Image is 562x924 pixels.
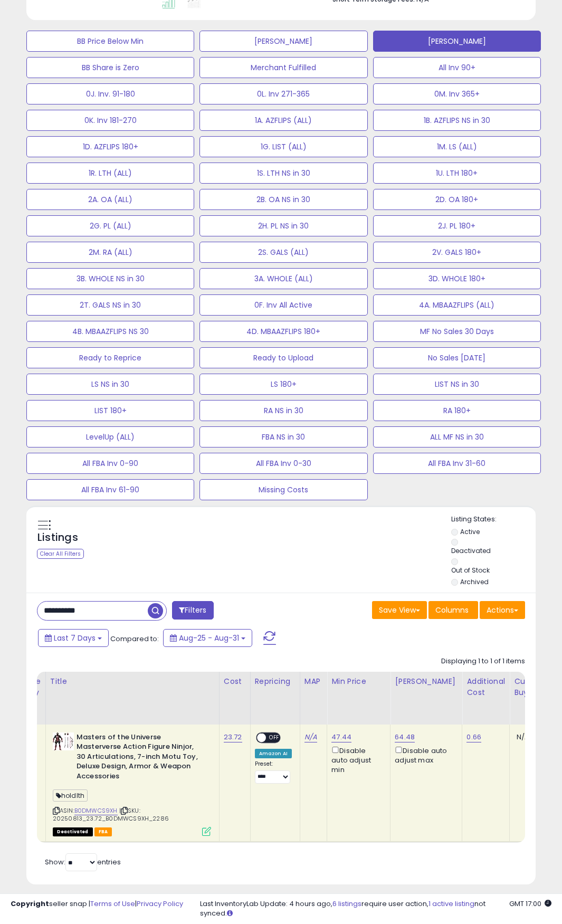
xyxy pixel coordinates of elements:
a: Terms of Use [90,899,135,909]
button: Ready to Upload [199,347,367,368]
button: BB Price Below Min [26,31,194,52]
label: Archived [460,577,489,586]
button: FBA NS in 30 [199,426,367,447]
button: Missing Costs [199,479,367,500]
a: Privacy Policy [137,899,183,909]
button: 2G. PL (ALL) [26,215,194,236]
span: Columns [435,605,469,615]
button: 0M. Inv 365+ [373,83,541,104]
span: All listings that are unavailable for purchase on Amazon for any reason other than out-of-stock [53,827,93,836]
button: All FBA Inv 0-90 [26,453,194,474]
button: 1S. LTH NS in 30 [199,163,367,184]
span: holdlth [53,789,88,802]
button: RA 180+ [373,400,541,421]
div: Repricing [255,676,296,687]
button: 2T. GALS NS in 30 [26,294,194,316]
button: Columns [428,601,478,619]
button: Actions [480,601,525,619]
button: 4B. MBAAZFLIPS NS 30 [26,321,194,342]
div: Cost [224,676,246,687]
span: Show: entries [45,857,121,867]
button: 1M. LS (ALL) [373,136,541,157]
a: 0.66 [466,732,481,742]
button: All FBA Inv 0-30 [199,453,367,474]
span: N/A [517,732,529,742]
button: 1R. LTH (ALL) [26,163,194,184]
button: LevelUp (ALL) [26,426,194,447]
button: [PERSON_NAME] [199,31,367,52]
button: LS NS in 30 [26,374,194,395]
button: Ready to Reprice [26,347,194,368]
button: 0L. Inv 271-365 [199,83,367,104]
button: LIST 180+ [26,400,194,421]
label: Deactivated [451,546,491,555]
a: B0DMWCS9XH [74,806,118,815]
button: All FBA Inv 61-90 [26,479,194,500]
span: Compared to: [110,634,159,644]
button: RA NS in 30 [199,400,367,421]
strong: Copyright [11,899,49,909]
a: 1 active listing [428,899,474,909]
button: 1A. AZFLIPS (ALL) [199,110,367,131]
button: 3B. WHOLE NS in 30 [26,268,194,289]
button: 1B. AZFLIPS NS in 30 [373,110,541,131]
span: FBA [94,827,112,836]
div: Disable auto adjust max [395,745,454,765]
button: 2J. PL 180+ [373,215,541,236]
button: Aug-25 - Aug-31 [163,629,252,647]
div: Amazon AI [255,749,292,758]
a: 23.72 [224,732,242,742]
div: Displaying 1 to 1 of 1 items [441,656,525,666]
div: seller snap | | [11,899,183,909]
a: 64.48 [395,732,415,742]
a: N/A [304,732,317,742]
div: Min Price [331,676,386,687]
button: 4A. MBAAZFLIPS (ALL) [373,294,541,316]
div: MAP [304,676,322,687]
div: Last InventoryLab Update: 4 hours ago, require user action, not synced. [200,899,551,919]
div: Fulfillable Quantity [5,676,41,698]
button: 3D. WHOLE 180+ [373,268,541,289]
button: BB Share is Zero [26,57,194,78]
a: 6 listings [332,899,361,909]
button: 2S. GALS (ALL) [199,242,367,263]
button: Save View [372,601,427,619]
label: Out of Stock [451,566,490,575]
span: OFF [266,733,283,742]
span: Aug-25 - Aug-31 [179,633,239,643]
button: 0J. Inv. 91-180 [26,83,194,104]
img: 41NNwXvlXaL._SL40_.jpg [53,732,74,750]
button: 2H. PL NS in 30 [199,215,367,236]
b: Masters of the Universe Masterverse Action Figure Ninjor, 30 Articulations, 7-inch Motu Toy, Delu... [77,732,205,784]
div: Disable auto adjust min [331,745,382,775]
button: LIST NS in 30 [373,374,541,395]
button: Last 7 Days [38,629,109,647]
h5: Listings [37,530,78,545]
button: All Inv 90+ [373,57,541,78]
div: Clear All Filters [37,549,84,559]
div: ASIN: [53,732,211,835]
button: 2A. OA (ALL) [26,189,194,210]
p: Listing States: [451,515,536,525]
button: 1G. LIST (ALL) [199,136,367,157]
button: [PERSON_NAME] [373,31,541,52]
button: LS 180+ [199,374,367,395]
button: 0F. Inv All Active [199,294,367,316]
button: 1U. LTH 180+ [373,163,541,184]
div: Title [50,676,215,687]
button: 2D. OA 180+ [373,189,541,210]
div: [PERSON_NAME] [395,676,458,687]
button: 2M. RA (ALL) [26,242,194,263]
label: Active [460,527,480,536]
div: Additional Cost [466,676,505,698]
button: 2V. GALS 180+ [373,242,541,263]
div: Preset: [255,760,292,784]
button: 1D. AZFLIPS 180+ [26,136,194,157]
span: | SKU: 20250813_23.72_B0DMWCS9XH_2286 [53,806,169,822]
button: Filters [172,601,213,620]
button: 3A. WHOLE (ALL) [199,268,367,289]
button: ALL MF NS in 30 [373,426,541,447]
button: 2B. OA NS in 30 [199,189,367,210]
span: 2025-09-8 17:00 GMT [509,899,551,909]
button: 0K. Inv 181-270 [26,110,194,131]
